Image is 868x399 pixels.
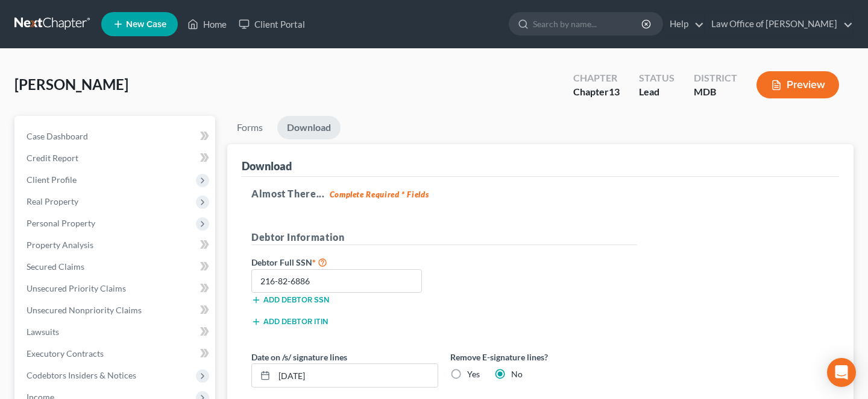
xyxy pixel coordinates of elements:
[233,13,311,35] a: Client Portal
[639,71,675,85] div: Status
[27,305,142,315] span: Unsecured Nonpriority Claims
[251,351,347,363] label: Date on /s/ signature lines
[694,71,737,85] div: District
[756,71,839,98] button: Preview
[245,255,444,269] label: Debtor Full SSN
[277,116,341,139] a: Download
[27,131,88,141] span: Case Dashboard
[181,13,233,35] a: Home
[17,126,215,147] a: Case Dashboard
[251,230,637,245] h5: Debtor Information
[14,75,128,93] span: [PERSON_NAME]
[17,147,215,169] a: Credit Report
[511,368,523,380] label: No
[17,299,215,321] a: Unsecured Nonpriority Claims
[330,190,429,199] strong: Complete Required * Fields
[827,358,856,387] div: Open Intercom Messenger
[17,321,215,343] a: Lawsuits
[27,283,126,293] span: Unsecured Priority Claims
[17,256,215,278] a: Secured Claims
[27,153,78,163] span: Credit Report
[664,13,704,35] a: Help
[27,327,59,337] span: Lawsuits
[639,85,675,99] div: Lead
[251,295,329,305] button: Add debtor SSN
[27,218,95,228] span: Personal Property
[467,368,480,380] label: Yes
[17,234,215,256] a: Property Analysis
[242,159,292,173] div: Download
[126,20,166,29] span: New Case
[573,85,620,99] div: Chapter
[17,278,215,299] a: Unsecured Priority Claims
[694,85,737,99] div: MDB
[573,71,620,85] div: Chapter
[450,351,637,363] label: Remove E-signature lines?
[27,174,77,185] span: Client Profile
[251,187,829,201] h5: Almost There...
[27,370,136,380] span: Codebtors Insiders & Notices
[27,261,84,272] span: Secured Claims
[27,240,93,250] span: Property Analysis
[251,317,328,327] button: Add debtor ITIN
[609,86,620,97] span: 13
[27,196,78,206] span: Real Property
[533,13,643,35] input: Search by name...
[17,343,215,365] a: Executory Contracts
[705,13,853,35] a: Law Office of [PERSON_NAME]
[27,348,104,359] span: Executory Contracts
[251,269,422,293] input: XXX-XX-XXXX
[274,364,438,387] input: MM/DD/YYYY
[227,116,272,139] a: Forms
